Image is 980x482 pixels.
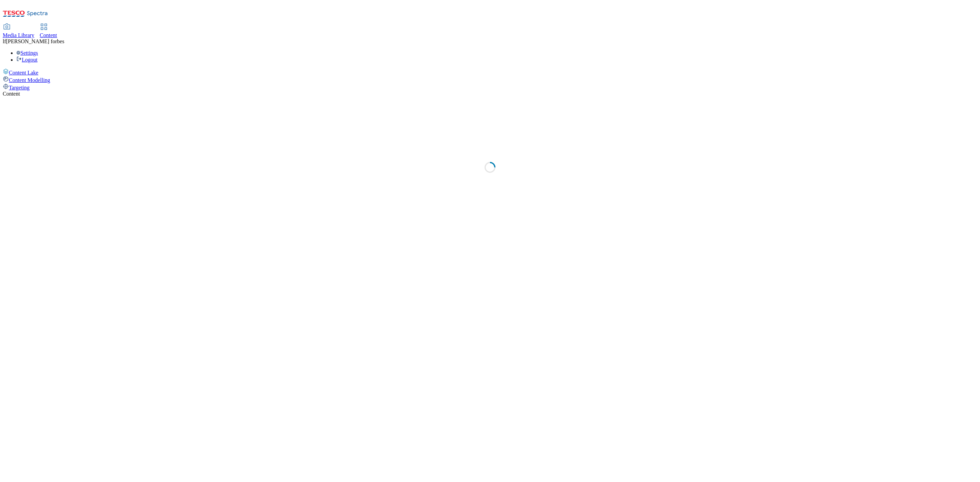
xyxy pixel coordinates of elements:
span: lf [3,38,6,44]
a: Logout [16,57,37,63]
a: Settings [16,50,38,56]
a: Targeting [3,83,977,91]
span: [PERSON_NAME] forbes [6,38,64,44]
a: Content Modelling [3,76,977,83]
span: Content Lake [9,70,38,76]
a: Content [40,24,57,38]
a: Media Library [3,24,34,38]
span: Media Library [3,32,34,38]
div: Content [3,91,977,97]
span: Content [40,32,57,38]
a: Content Lake [3,68,977,76]
span: Content Modelling [9,77,50,83]
span: Targeting [9,85,30,90]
